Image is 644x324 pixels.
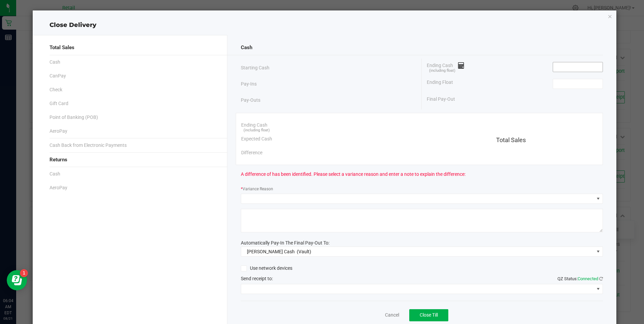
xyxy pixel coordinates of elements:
label: Variance Reason [241,186,273,192]
span: Point of Banking (POB) [50,114,98,121]
span: CanPay [50,72,66,79]
div: Returns [50,153,213,167]
span: Total Sales [496,136,526,143]
iframe: Resource center [7,270,27,290]
span: Ending Cash [427,62,464,72]
span: Starting Cash [241,64,269,71]
span: QZ Status: [557,276,603,281]
span: Cash Back from Electronic Payments [50,142,127,149]
span: (Vault) [297,249,311,254]
span: Automatically Pay-In The Final Pay-Out To: [241,240,329,246]
span: Gift Card [50,100,68,107]
span: Total Sales [50,44,74,52]
span: Cash [241,44,252,52]
div: Close Delivery [33,21,616,30]
iframe: Resource center unread badge [20,269,28,277]
span: Cash [50,170,60,177]
label: Use network devices [241,265,292,272]
span: Close Till [420,312,438,318]
span: Ending Float [427,79,453,89]
span: A difference of has been identified. Please select a variance reason and enter a note to explain ... [241,171,465,178]
span: Pay-Ins [241,80,257,88]
span: Cash [50,59,60,66]
span: AeroPay [50,184,67,191]
span: (including float) [244,128,270,133]
button: Close Till [409,309,448,321]
span: Expected Cash [241,135,272,142]
span: Connected [578,276,598,281]
span: AeroPay [50,128,67,135]
span: Difference [241,149,262,156]
span: Final Pay-Out [427,96,455,103]
span: [PERSON_NAME] Cash [247,249,295,254]
a: Cancel [385,312,399,319]
span: Ending Cash [241,122,267,129]
span: Send receipt to: [241,276,273,281]
span: (including float) [429,68,455,74]
span: Pay-Outs [241,97,260,104]
span: Check [50,86,62,93]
